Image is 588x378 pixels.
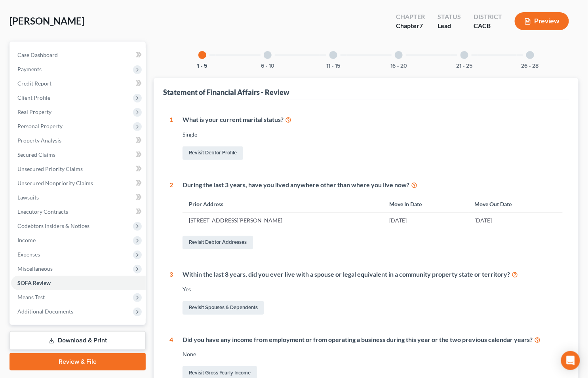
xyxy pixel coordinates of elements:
div: Lead [438,21,461,30]
span: Credit Report [17,80,51,87]
td: [STREET_ADDRESS][PERSON_NAME] [183,213,383,228]
div: Did you have any income from employment or from operating a business during this year or the two ... [183,335,563,344]
span: Payments [17,66,42,72]
td: [DATE] [383,213,468,228]
span: Lawsuits [17,194,39,201]
span: Real Property [17,108,51,115]
span: Miscellaneous [17,265,53,272]
a: Case Dashboard [11,48,146,62]
span: Case Dashboard [17,51,58,58]
th: Prior Address [183,196,383,213]
a: Unsecured Priority Claims [11,162,146,176]
div: Yes [183,285,563,293]
div: What is your current marital status? [183,115,563,124]
a: SOFA Review [11,276,146,290]
span: Executory Contracts [17,208,68,215]
span: Client Profile [17,94,50,101]
div: During the last 3 years, have you lived anywhere other than where you live now? [183,180,563,190]
div: 1 [169,115,173,161]
div: Statement of Financial Affairs - Review [163,87,289,97]
button: 6 - 10 [261,63,274,69]
span: [PERSON_NAME] [10,15,84,27]
div: None [183,350,563,358]
span: Secured Claims [17,151,55,158]
a: Review & File [10,353,146,370]
a: Credit Report [11,76,146,91]
a: Download & Print [10,331,146,350]
span: Codebtors Insiders & Notices [17,222,89,229]
td: [DATE] [468,213,563,228]
span: Income [17,237,36,243]
span: Means Test [17,294,45,300]
a: Executory Contracts [11,205,146,219]
button: 11 - 15 [326,63,340,69]
div: Status [438,12,461,21]
span: Unsecured Priority Claims [17,165,83,172]
div: 2 [169,180,173,251]
div: Single [183,131,563,139]
span: Additional Documents [17,308,73,315]
div: Open Intercom Messenger [561,351,580,370]
span: Property Analysis [17,137,61,144]
div: Chapter [396,21,425,30]
th: Move Out Date [468,196,563,213]
span: Expenses [17,251,40,258]
button: 26 - 28 [521,63,539,69]
a: Secured Claims [11,148,146,162]
span: SOFA Review [17,279,51,286]
button: 21 - 25 [457,63,473,69]
button: Preview [515,12,569,30]
th: Move In Date [383,196,468,213]
a: Revisit Spouses & Dependents [183,301,264,315]
div: Chapter [396,12,425,21]
button: 1 - 5 [197,63,207,69]
a: Lawsuits [11,190,146,205]
span: 7 [419,22,423,29]
button: 16 - 20 [390,63,407,69]
div: District [474,12,502,21]
a: Revisit Debtor Addresses [183,236,253,249]
span: Unsecured Nonpriority Claims [17,180,93,186]
a: Property Analysis [11,133,146,148]
div: Within the last 8 years, did you ever live with a spouse or legal equivalent in a community prope... [183,270,563,279]
a: Revisit Debtor Profile [183,146,243,160]
a: Unsecured Nonpriority Claims [11,176,146,190]
span: Personal Property [17,123,63,129]
div: CACB [474,21,502,30]
div: 3 [169,270,173,316]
